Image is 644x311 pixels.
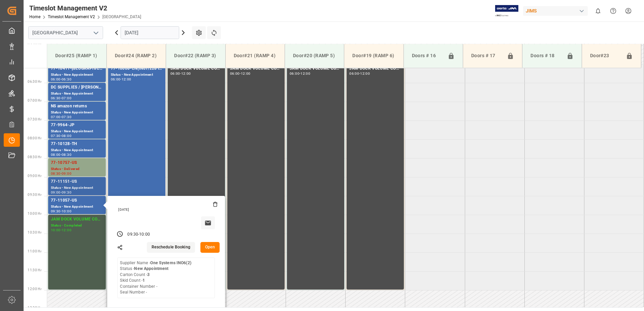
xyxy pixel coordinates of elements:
div: Status - New Appointment [111,72,163,78]
div: 09:30 [62,191,71,194]
div: 12:00 [122,78,131,81]
div: 08:30 [51,172,61,175]
div: NS amazon returns [51,103,103,110]
div: 77-9964-JP [51,122,103,129]
div: - [299,72,300,75]
button: JIMS [523,4,590,17]
div: 09:00 [62,172,71,175]
div: Door#19 (RAMP 6) [350,49,398,62]
div: Door#23 [587,49,623,62]
div: - [61,115,62,118]
button: Help Center [606,3,621,19]
div: - [61,210,62,213]
div: - [180,72,181,75]
a: Timeslot Management V2 [48,14,95,19]
div: - [240,72,241,75]
div: - [61,134,62,137]
span: 10:00 Hr [28,212,41,215]
div: 77-11151-US [51,178,103,185]
div: Status - New Appointment [51,204,103,210]
button: Open [200,242,220,253]
div: 07:00 [62,97,71,100]
div: 77-10757-US [51,160,103,166]
div: Status - Completed [51,223,103,229]
div: 09:30 [51,210,61,213]
span: 08:30 Hr [28,155,41,159]
div: 09:00 [51,191,61,194]
div: [DATE] [116,207,218,212]
a: Home [29,14,40,19]
div: - [61,78,62,81]
div: 10:00 [51,229,61,232]
div: JAM DOCK VOLUME CONTROL [51,216,103,223]
div: Doors # 17 [469,49,504,62]
div: DC SUPPLIES / [PERSON_NAME] [51,84,103,91]
b: 1 [142,278,145,283]
div: - [120,78,121,81]
div: 07:30 [62,115,71,118]
div: JAM DOCK VOLUME CONTROL [230,65,282,72]
span: 08:00 Hr [28,136,41,140]
img: Exertis%20JAM%20-%20Email%20Logo.jpg_1722504956.jpg [495,5,518,17]
div: Status - Delivered [51,166,103,172]
div: Door#21 (RAMP 4) [231,49,279,62]
b: 3 [147,272,150,277]
button: show 0 new notifications [590,3,606,19]
span: 10:30 Hr [28,231,41,234]
div: JAM DOCK VOLUME CONTROL [349,65,401,72]
div: Status - New Appointment [51,110,103,115]
div: 06:00 [230,72,240,75]
div: JIMS [523,6,588,16]
div: Supplier Name - Status - Carton Count - Skid Count - Container Number - Seal Number - [120,260,191,296]
div: 08:00 [51,153,61,156]
b: One Systems INO6(2) [150,261,191,265]
div: Door#24 (RAMP 2) [112,49,160,62]
div: - [61,229,62,232]
div: - [359,72,360,75]
div: 12:00 [360,72,370,75]
span: 07:30 Hr [28,117,41,121]
input: DD.MM.YYYY [121,26,179,39]
span: 12:30 Hr [28,306,41,310]
input: Type to search/select [28,26,103,39]
div: 12:00 [62,229,71,232]
div: 12:00 [300,72,310,75]
div: Door#20 (RAMP 5) [290,49,339,62]
div: - [61,97,62,100]
div: 08:30 [62,153,71,156]
span: 09:00 Hr [28,174,41,178]
div: 12:00 [181,72,191,75]
span: 07:00 Hr [28,99,41,102]
div: 06:00 [349,72,359,75]
div: 10:00 [139,232,150,238]
div: Status - New Appointment [51,147,103,153]
div: 07:00 [51,115,61,118]
div: 06:30 [51,97,61,100]
div: 77-10411-[GEOGRAPHIC_DATA] [51,65,103,72]
div: Door#25 (RAMP 1) [53,49,101,62]
div: 06:00 [51,78,61,81]
div: - [61,172,62,175]
div: Status - New Appointment [51,129,103,134]
div: 06:00 [290,72,299,75]
div: 12:00 [241,72,251,75]
div: - [138,232,139,238]
span: 12:00 Hr [28,287,41,291]
div: Status - New Appointment [51,91,103,97]
span: 06:30 Hr [28,80,41,83]
div: Status - New Appointment [51,72,103,78]
button: Reschedule Booking [147,242,195,253]
div: 77-10008-CN(IN07/228 lines) [111,65,163,72]
div: Doors # 18 [528,49,563,62]
div: 06:00 [111,78,121,81]
div: Timeslot Management V2 [29,3,141,13]
span: 11:00 Hr [28,249,41,253]
div: Door#22 (RAMP 3) [171,49,220,62]
div: Doors # 16 [409,49,445,62]
div: 07:30 [51,134,61,137]
div: 06:00 [170,72,180,75]
div: 10:00 [62,210,71,213]
span: 09:30 Hr [28,193,41,197]
div: 09:30 [127,232,138,238]
b: New Appointment [134,266,168,271]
